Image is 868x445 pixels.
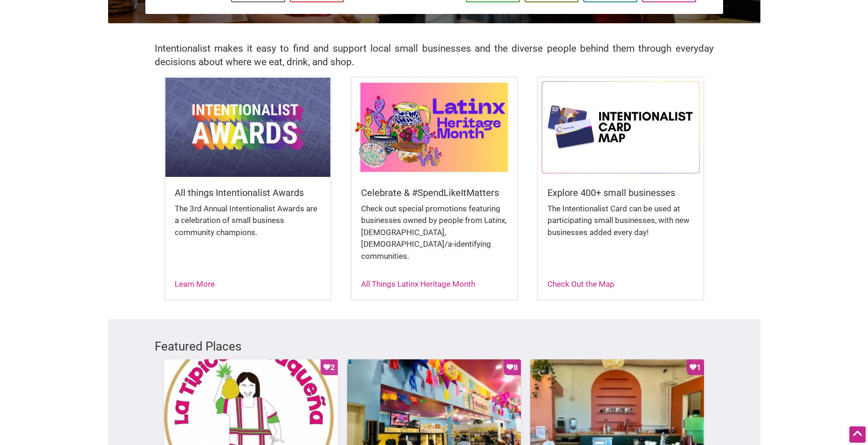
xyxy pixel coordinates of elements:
[547,186,694,199] h5: Explore 400+ small businesses
[361,279,475,289] a: All Things Latinx Heritage Month
[175,203,321,248] div: The 3rd Annual Intentionalist Awards are a celebration of small business community champions.
[155,338,714,355] h3: Featured Places
[361,186,507,199] h5: Celebrate & #SpendLikeItMatters
[538,78,703,176] img: Intentionalist Card Map
[175,279,215,289] a: Learn More
[175,186,321,199] h5: All things Intentionalist Awards
[165,78,330,176] img: Intentionalist Awards
[547,203,694,248] div: The Intentionalist Card can be used at participating small businesses, with new businesses added ...
[849,426,866,443] div: Scroll Back to Top
[352,78,517,176] img: Latinx / Hispanic Heritage Month
[361,203,507,272] div: Check out special promotions featuring businesses owned by people from Latinx, [DEMOGRAPHIC_DATA]...
[547,279,615,289] a: Check Out the Map
[155,42,714,69] h2: Intentionalist makes it easy to find and support local small businesses and the diverse people be...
